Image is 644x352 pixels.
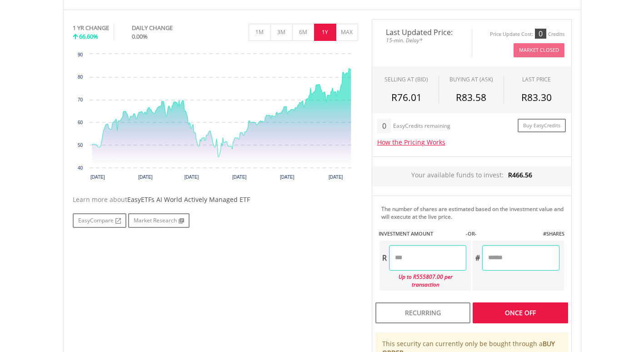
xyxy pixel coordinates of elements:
a: How the Pricing Works [377,138,445,146]
text: 40 [77,166,83,171]
text: [DATE] [184,175,199,180]
div: Once Off [473,302,568,323]
div: R [379,245,389,271]
div: Credits [548,31,564,38]
a: Buy EasyCredits [518,119,566,133]
span: 15-min. Delay* [379,36,465,45]
div: Learn more about [73,195,358,204]
span: 0.00% [132,32,148,40]
span: R83.30 [521,91,552,104]
div: DAILY CHANGE [132,24,203,32]
div: 1 YR CHANGE [73,24,109,32]
div: 0 [535,29,546,39]
button: 1Y [314,24,336,41]
text: [DATE] [232,175,246,180]
div: Recurring [375,302,470,323]
div: 0 [377,119,391,133]
label: INVESTMENT AMOUNT [379,230,433,237]
span: BUYING AT (ASK) [449,75,493,83]
span: R466.56 [508,171,532,179]
div: Your available funds to invest: [372,166,571,186]
div: LAST PRICE [522,75,551,83]
span: 66.60% [79,32,98,40]
div: Price Update Cost: [490,31,533,38]
svg: Interactive chart [73,50,358,186]
button: 6M [292,24,315,41]
button: 3M [270,24,293,41]
span: R83.58 [456,91,486,104]
text: [DATE] [328,175,343,180]
text: 60 [77,120,83,125]
div: Up to R555807.00 per transaction [379,271,466,291]
div: EasyCredits remaining [393,123,450,131]
text: 70 [77,97,83,102]
div: SELLING AT (BID) [384,75,428,83]
span: EasyETFs AI World Actively Managed ETF [127,195,250,204]
text: [DATE] [90,175,105,180]
div: The number of shares are estimated based on the investment value and will execute at the live price. [381,205,568,221]
text: 90 [77,52,83,57]
label: -OR- [466,230,477,237]
button: Market Closed [514,43,564,57]
text: 80 [77,75,83,80]
div: Chart. Highcharts interactive chart. [73,50,358,186]
a: Market Research [128,213,190,228]
text: 50 [77,143,83,148]
span: R76.01 [391,91,422,104]
a: EasyCompare [73,213,126,228]
span: Last Updated Price: [379,29,465,36]
text: [DATE] [138,175,153,180]
label: #SHARES [543,230,564,237]
text: [DATE] [280,175,295,180]
button: 1M [249,24,271,41]
div: # [473,245,482,271]
button: MAX [336,24,358,41]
